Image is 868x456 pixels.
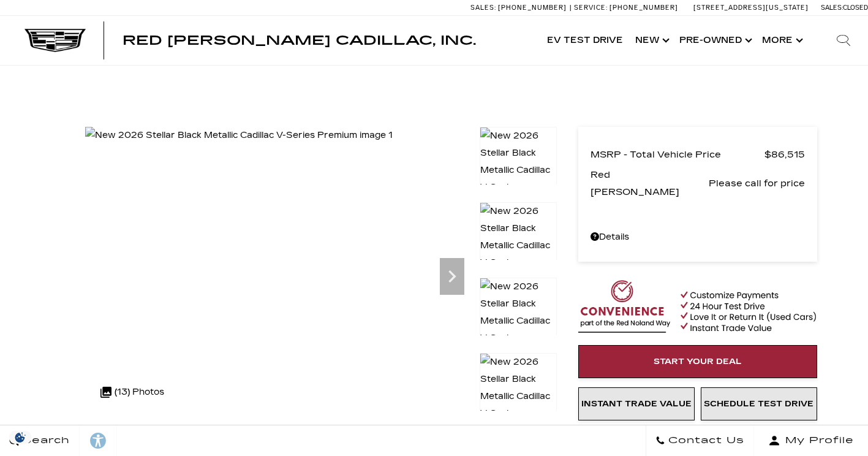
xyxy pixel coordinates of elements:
[470,4,496,12] span: Sales:
[591,166,709,200] span: Red [PERSON_NAME]
[578,345,817,378] a: Start Your Deal
[591,146,805,163] a: MSRP - Total Vehicle Price $86,515
[629,16,673,65] a: New
[25,29,86,52] img: Cadillac Dark Logo with Cadillac White Text
[693,4,809,12] a: [STREET_ADDRESS][US_STATE]
[764,146,805,163] span: $86,515
[480,202,557,306] img: New 2026 Stellar Black Metallic Cadillac V-Series Premium image 2
[541,16,629,65] a: EV Test Drive
[94,378,170,407] div: (13) Photos
[646,425,754,456] a: Contact Us
[591,166,805,200] a: Red [PERSON_NAME] Please call for price
[843,4,868,12] span: Closed
[673,16,756,65] a: Pre-Owned
[498,4,567,12] span: [PHONE_NUMBER]
[19,432,70,449] span: Search
[704,399,813,409] span: Schedule Test Drive
[6,431,34,444] section: Click to Open Cookie Consent Modal
[470,4,570,11] a: Sales: [PHONE_NUMBER]
[591,146,764,163] span: MSRP - Total Vehicle Price
[701,387,817,420] a: Schedule Test Drive
[440,258,464,295] div: Next
[123,33,476,48] span: Red [PERSON_NAME] Cadillac, Inc.
[574,4,608,12] span: Service:
[480,127,557,214] img: New 2026 Stellar Black Metallic Cadillac V-Series Premium image 1
[581,399,692,409] span: Instant Trade Value
[6,431,34,444] img: Opt-Out Icon
[665,432,744,449] span: Contact Us
[609,4,678,12] span: [PHONE_NUMBER]
[123,34,476,47] a: Red [PERSON_NAME] Cadillac, Inc.
[570,4,681,11] a: Service: [PHONE_NUMBER]
[780,432,854,449] span: My Profile
[578,387,695,420] a: Instant Trade Value
[654,357,742,367] span: Start Your Deal
[85,127,393,144] img: New 2026 Stellar Black Metallic Cadillac V-Series Premium image 1
[756,16,807,65] button: More
[709,175,805,192] span: Please call for price
[754,425,868,456] button: Open user profile menu
[591,229,805,246] a: Details
[480,278,557,382] img: New 2026 Stellar Black Metallic Cadillac V-Series Premium image 3
[821,4,843,12] span: Sales:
